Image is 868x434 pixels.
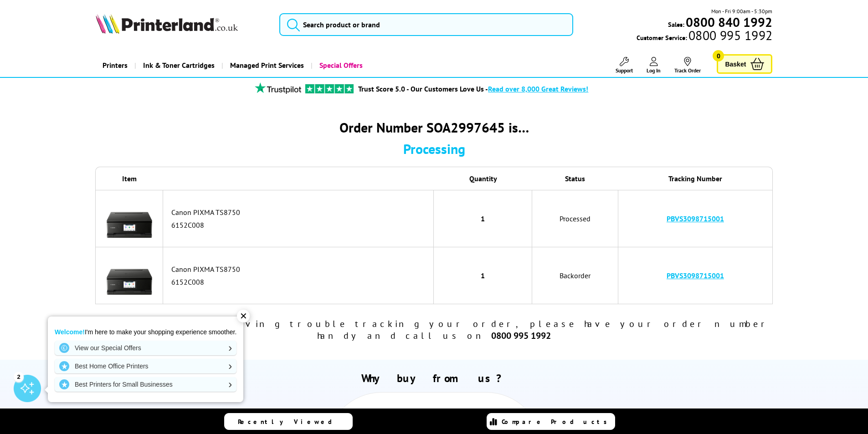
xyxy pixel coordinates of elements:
[686,14,772,31] b: 0800 840 1992
[96,14,238,34] img: Printerland Logo
[55,341,236,355] a: View our Special Offers
[311,54,370,77] a: Special Offers
[221,54,311,77] a: Managed Print Services
[532,190,619,247] td: Processed
[711,7,772,15] span: Mon - Fri 9:00am - 5:30pm
[713,50,724,61] span: 0
[107,195,152,240] img: Canon PIXMA TS8750
[55,328,85,336] strong: Welcome!
[667,271,724,280] a: PBVS3098715001
[171,208,429,217] div: Canon PIXMA TS8750
[224,413,353,430] a: Recently Viewed
[725,58,746,70] span: Basket
[171,220,429,230] div: 6152C008
[684,18,772,26] a: 0800 840 1992
[95,167,163,190] th: Item
[95,140,772,158] div: Processing
[618,167,773,190] th: Tracking Number
[95,318,772,342] div: If you are still having trouble tracking your order, please have your order number handy and call...
[55,359,236,373] a: Best Home Office Printers
[251,82,305,94] img: trustpilot rating
[668,20,684,29] span: Sales:
[305,84,354,93] img: trustpilot rating
[616,67,633,74] span: Support
[237,310,250,322] div: ✕
[434,247,532,304] td: 1
[171,277,429,286] div: 6152C008
[107,252,152,297] img: Canon PIXMA TS8750
[171,265,429,274] div: Canon PIXMA TS8750
[95,118,772,136] div: Order Number SOA2997645 is…
[674,57,701,74] a: Track Order
[238,418,341,426] span: Recently Viewed
[532,167,619,190] th: Status
[14,372,24,382] div: 2
[647,57,661,74] a: Log In
[532,247,619,304] td: Backorder
[687,31,772,40] span: 0800 995 1992
[667,214,724,223] a: PBVS3098715001
[134,54,221,77] a: Ink & Toner Cartridges
[502,418,612,426] span: Compare Products
[487,413,615,430] a: Compare Products
[616,57,633,74] a: Support
[55,377,236,392] a: Best Printers for Small Businesses
[717,54,772,74] a: Basket 0
[96,54,134,77] a: Printers
[96,371,773,385] h2: Why buy from us?
[143,54,215,77] span: Ink & Toner Cartridges
[96,14,268,36] a: Printerland Logo
[434,190,532,247] td: 1
[637,31,772,42] span: Customer Service:
[279,13,573,36] input: Search product or brand
[488,84,588,93] span: Read over 8,000 Great Reviews!
[55,328,236,336] p: I'm here to make your shopping experience smoother.
[491,330,551,342] b: 0800 995 1992
[647,67,661,74] span: Log In
[434,167,532,190] th: Quantity
[358,84,588,93] a: Trust Score 5.0 - Our Customers Love Us -Read over 8,000 Great Reviews!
